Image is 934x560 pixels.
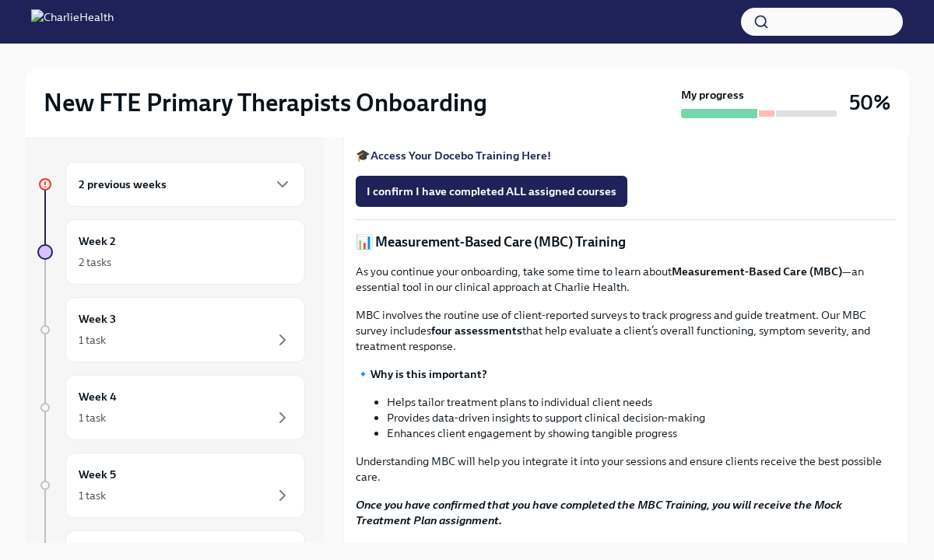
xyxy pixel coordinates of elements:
a: Week 41 task [37,375,305,440]
div: 1 task [79,488,106,503]
div: 1 task [79,332,106,348]
h6: Week 2 [79,233,116,250]
h3: 50% [849,89,890,117]
a: Week 51 task [37,453,305,518]
span: I confirm I have completed ALL assigned courses [367,184,616,199]
div: 2 previous weeks [65,162,305,207]
p: 🎓 [356,148,896,163]
img: CharlieHealth [31,9,114,34]
h6: Week 4 [79,388,117,405]
p: 📊 Measurement-Based Care (MBC) Training [356,233,896,251]
a: Week 31 task [37,297,305,362]
strong: Measurement-Based Care (MBC) [672,264,842,278]
a: Week 22 tasks [37,219,305,285]
h6: Week 3 [79,310,116,327]
li: Helps tailor treatment plans to individual client needs [387,394,896,410]
strong: four assessments [431,324,522,338]
strong: Once you have confirmed that you have completed the MBC Training, you will receive the Mock Treat... [356,498,842,527]
div: 2 tasks [79,254,111,270]
p: As you continue your onboarding, take some time to learn about —an essential tool in our clinical... [356,264,896,295]
li: Provides data-driven insights to support clinical decision-making [387,410,896,425]
li: Enhances client engagement by showing tangible progress [387,425,896,441]
a: Access Your Docebo Training Here! [370,149,551,163]
strong: Why is this important? [370,367,487,381]
p: Understanding MBC will help you integrate it into your sessions and ensure clients receive the be... [356,453,896,485]
h2: New FTE Primary Therapists Onboarding [44,87,487,118]
div: 1 task [79,410,106,425]
strong: My progress [681,87,744,103]
h6: 2 previous weeks [79,176,167,193]
p: MBC involves the routine use of client-reported surveys to track progress and guide treatment. Ou... [356,307,896,354]
h6: Week 5 [79,466,116,483]
button: I confirm I have completed ALL assigned courses [356,176,627,207]
p: 🔹 [356,366,896,382]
